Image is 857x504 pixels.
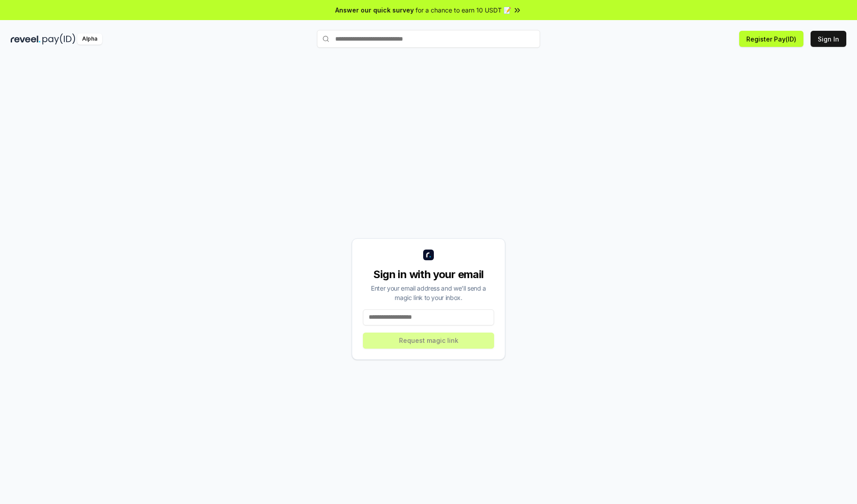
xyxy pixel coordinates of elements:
img: pay_id [42,33,75,45]
button: Sign In [811,31,846,47]
button: Register Pay(ID) [739,31,803,47]
div: Enter your email address and we’ll send a magic link to your inbox. [363,283,494,302]
img: reveel_dark [11,33,41,45]
div: Sign in with your email [363,267,494,282]
div: Alpha [77,33,102,45]
span: Answer our quick survey [335,5,414,15]
img: logo_small [423,250,434,260]
span: for a chance to earn 10 USDT 📝 [416,5,511,15]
